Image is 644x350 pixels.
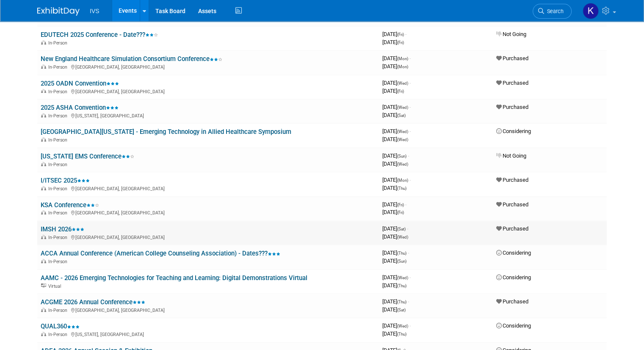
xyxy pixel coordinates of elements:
span: (Wed) [397,105,408,110]
span: [DATE] [382,331,406,337]
img: In-Person Event [41,113,46,117]
div: [GEOGRAPHIC_DATA], [GEOGRAPHIC_DATA] [41,88,376,94]
div: [GEOGRAPHIC_DATA], [GEOGRAPHIC_DATA] [41,233,376,240]
span: (Sat) [397,308,406,312]
span: [DATE] [382,298,409,305]
a: 2025 OADN Convention [41,80,119,87]
span: [DATE] [382,104,411,110]
span: In-Person [48,332,70,337]
span: Virtual [48,283,64,289]
span: - [405,201,406,208]
span: (Thu) [397,332,406,336]
span: Considering [496,128,531,134]
img: In-Person Event [41,89,46,93]
span: - [409,322,411,329]
span: [DATE] [382,250,409,256]
span: Purchased [496,298,528,305]
span: (Wed) [397,81,408,86]
span: Purchased [496,55,528,61]
img: In-Person Event [41,64,46,69]
span: [DATE] [382,55,411,61]
span: (Wed) [397,235,408,239]
span: - [409,177,411,183]
span: [DATE] [382,282,406,289]
span: [DATE] [382,322,411,329]
span: - [407,225,408,232]
div: [US_STATE], [GEOGRAPHIC_DATA] [41,112,376,119]
span: In-Person [48,235,70,240]
span: - [405,31,406,37]
span: (Fri) [397,89,404,94]
span: In-Person [48,259,70,264]
span: Considering [496,322,531,329]
img: In-Person Event [41,308,46,312]
span: Search [544,8,564,14]
a: [GEOGRAPHIC_DATA][US_STATE] - Emerging Technology in Allied Healthcare Symposium [41,128,291,136]
span: (Mon) [397,64,408,69]
div: [GEOGRAPHIC_DATA], [GEOGRAPHIC_DATA] [41,185,376,192]
span: [DATE] [382,177,411,183]
span: - [408,250,409,256]
span: (Mon) [397,178,408,183]
img: Kate Wroblewski [583,3,599,19]
img: In-Person Event [41,259,46,263]
span: Not Going [496,153,526,159]
span: IVS [90,8,100,14]
span: - [408,153,409,159]
a: QUAL360 [41,322,80,330]
div: [GEOGRAPHIC_DATA], [GEOGRAPHIC_DATA] [41,63,376,70]
span: [DATE] [382,80,411,86]
span: In-Person [48,308,70,313]
span: (Wed) [397,137,408,142]
span: (Sat) [397,227,406,231]
span: [DATE] [382,209,404,215]
a: ACGME 2026 Annual Conference [41,298,145,306]
span: Purchased [496,201,528,208]
img: In-Person Event [41,210,46,214]
span: In-Person [48,137,70,143]
span: [DATE] [382,306,406,313]
span: Purchased [496,104,528,110]
img: ExhibitDay [37,7,80,16]
span: [DATE] [382,63,408,69]
span: [DATE] [382,31,406,37]
span: [DATE] [382,233,408,240]
span: [DATE] [382,185,406,191]
span: Not Going [496,31,526,37]
span: In-Person [48,210,70,216]
span: (Thu) [397,283,406,288]
img: In-Person Event [41,162,46,166]
span: - [409,128,411,134]
a: IMSH 2026 [41,225,84,233]
img: Virtual Event [41,283,46,288]
span: - [409,80,411,86]
span: (Thu) [397,300,406,304]
span: In-Person [48,64,70,70]
a: [US_STATE] EMS Conference [41,153,134,160]
span: In-Person [48,186,70,192]
span: Considering [496,274,531,281]
span: Considering [496,250,531,256]
span: - [409,55,411,61]
img: In-Person Event [41,186,46,190]
span: In-Person [48,89,70,94]
a: Search [533,4,572,19]
span: [DATE] [382,258,406,264]
a: AAMC - 2026 Emerging Technologies for Teaching and Learning: Digital Demonstrations Virtual [41,274,307,282]
span: - [409,274,411,281]
div: [US_STATE], [GEOGRAPHIC_DATA] [41,331,376,337]
span: - [409,104,411,110]
span: (Mon) [397,56,408,61]
span: [DATE] [382,39,404,45]
span: [DATE] [382,274,411,281]
a: EDUTECH 2025 Conference - Date??? [41,31,158,39]
span: (Wed) [397,324,408,328]
span: [DATE] [382,225,408,232]
span: In-Person [48,40,70,46]
span: (Wed) [397,129,408,134]
a: KSA Conference [41,201,99,209]
span: (Sun) [397,259,406,264]
span: [DATE] [382,136,408,142]
span: [DATE] [382,112,406,118]
span: (Sat) [397,113,406,118]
